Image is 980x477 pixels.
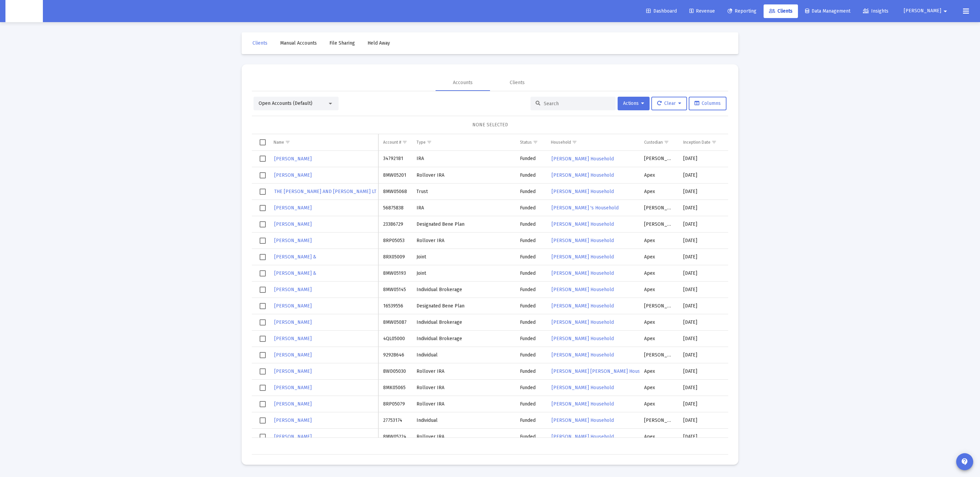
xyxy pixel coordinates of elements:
[260,385,266,391] div: Select row
[639,151,678,167] td: [PERSON_NAME]
[412,347,515,363] td: Individual
[552,352,614,358] span: [PERSON_NAME] Household
[274,219,312,229] a: [PERSON_NAME]
[274,303,312,309] span: [PERSON_NAME]
[551,317,615,327] a: [PERSON_NAME] Household
[679,282,728,298] td: [DATE]
[269,134,378,150] td: Column Name
[378,380,412,396] td: 8MK05065
[11,4,38,18] img: Dashboard
[412,167,515,184] td: Rollover IRA
[727,363,781,380] td: [DATE]
[378,396,412,412] td: 8RP05079
[378,233,412,249] td: 8RP05053
[260,368,266,375] div: Select row
[274,366,312,376] a: [PERSON_NAME]
[260,156,266,162] div: Select row
[520,384,541,391] div: Funded
[274,154,312,164] a: [PERSON_NAME]
[274,385,312,391] span: [PERSON_NAME]
[412,200,515,216] td: IRA
[274,236,312,245] a: [PERSON_NAME]
[285,140,290,145] span: Show filter options for column 'Name'
[727,380,781,396] td: [DATE]
[247,36,273,50] a: Clients
[274,285,312,295] a: [PERSON_NAME]
[378,151,412,167] td: 34792181
[639,298,678,314] td: [PERSON_NAME]
[551,140,571,145] div: Household
[274,170,312,180] a: [PERSON_NAME]
[941,4,949,18] mat-icon: arrow_drop_down
[727,412,781,429] td: [DATE]
[257,122,723,128] div: NONE SELECTED
[679,396,728,412] td: [DATE]
[679,167,728,184] td: [DATE]
[260,221,266,227] div: Select row
[679,249,728,265] td: [DATE]
[520,155,541,162] div: Funded
[260,139,266,145] div: Select all
[679,347,728,363] td: [DATE]
[520,335,541,342] div: Funded
[274,417,312,423] span: [PERSON_NAME]
[727,216,781,233] td: [DATE]
[551,268,615,278] a: [PERSON_NAME] Household
[552,434,614,440] span: [PERSON_NAME] Household
[378,412,412,429] td: 27753174
[412,282,515,298] td: Individual Brokerage
[412,363,515,380] td: Rollover IRA
[639,363,678,380] td: Apex
[727,200,781,216] td: [DATE]
[644,140,663,145] div: Custodian
[274,432,312,442] a: [PERSON_NAME]
[412,216,515,233] td: Designated Bene Plan
[639,216,678,233] td: [PERSON_NAME]
[679,331,728,347] td: [DATE]
[362,36,395,50] a: Held Away
[260,417,266,424] div: Select row
[727,429,781,445] td: [DATE]
[329,40,355,46] span: File Sharing
[252,134,728,455] div: Data grid
[552,368,653,374] span: [PERSON_NAME] [PERSON_NAME] Household
[274,268,317,278] a: [PERSON_NAME] &
[520,140,532,145] div: Status
[552,254,614,260] span: [PERSON_NAME] Household
[863,8,888,14] span: Insights
[412,249,515,265] td: Joint
[546,134,639,150] td: Column Household
[551,432,615,442] a: [PERSON_NAME] Household
[679,184,728,200] td: [DATE]
[274,352,312,358] span: [PERSON_NAME]
[510,79,525,86] div: Clients
[274,317,312,327] a: [PERSON_NAME]
[274,434,312,440] span: [PERSON_NAME]
[800,4,856,18] a: Data Management
[679,151,728,167] td: [DATE]
[260,336,266,342] div: Select row
[260,352,266,358] div: Select row
[727,249,781,265] td: [DATE]
[275,36,322,50] a: Manual Accounts
[641,4,682,18] a: Dashboard
[274,399,312,409] a: [PERSON_NAME]
[378,429,412,445] td: 8MW05224
[639,134,678,150] td: Column Custodian
[402,140,407,145] span: Show filter options for column 'Account #'
[274,189,376,194] span: THE [PERSON_NAME] AND [PERSON_NAME] LT
[551,366,653,376] a: [PERSON_NAME] [PERSON_NAME] Household
[727,331,781,347] td: [DATE]
[367,40,390,46] span: Held Away
[260,319,266,325] div: Select row
[260,238,266,244] div: Select row
[274,334,312,344] a: [PERSON_NAME]
[274,203,312,213] a: [PERSON_NAME]
[515,134,546,150] td: Column Status
[727,282,781,298] td: [DATE]
[679,380,728,396] td: [DATE]
[727,184,781,200] td: [DATE]
[639,429,678,445] td: Apex
[412,314,515,331] td: Individual Brokerage
[520,368,541,375] div: Funded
